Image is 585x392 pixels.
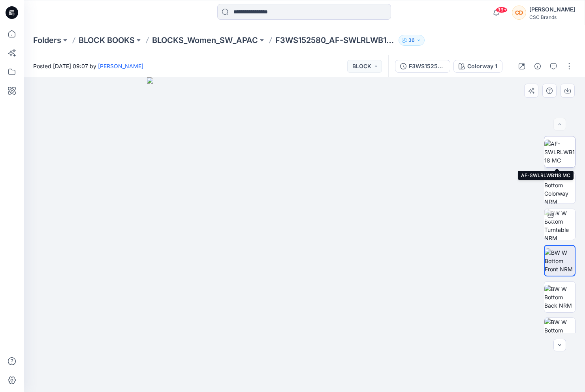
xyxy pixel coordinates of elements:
[544,285,575,310] img: BW W Bottom Back NRM
[529,14,575,20] div: CSC Brands
[395,60,450,73] button: F3WS152580_AF-SWLRLWB118_F13_PAREL_VFA
[399,35,425,46] button: 36
[408,36,415,45] p: 36
[79,35,135,46] a: BLOCK BOOKS
[496,7,508,13] span: 99+
[544,173,575,203] img: BW W Bottom Colorway NRM
[544,318,575,349] img: BW W Bottom Front CloseUp NRM
[531,60,544,73] button: Details
[453,60,502,73] button: Colorway 1
[545,248,575,273] img: BW W Bottom Front NRM
[33,62,143,70] span: Posted [DATE] 09:07 by
[544,140,575,164] img: AF-SWLRLWB118 MC
[33,35,61,46] a: Folders
[98,63,143,69] a: [PERSON_NAME]
[152,35,258,46] a: BLOCKS_Women_SW_APAC
[409,62,445,71] div: F3WS152580_AF-SWLRLWB118_F13_PAREL_VFA
[529,5,575,14] div: [PERSON_NAME]
[147,77,462,392] img: eyJhbGciOiJIUzI1NiIsImtpZCI6IjAiLCJzbHQiOiJzZXMiLCJ0eXAiOiJKV1QifQ.eyJkYXRhIjp7InR5cGUiOiJzdG9yYW...
[467,62,497,71] div: Colorway 1
[275,35,395,46] p: F3WS152580_AF-SWLRLWB118_F13_PAREL_VFA
[512,6,526,20] div: CD
[544,209,575,240] img: BW W Bottom Turntable NRM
